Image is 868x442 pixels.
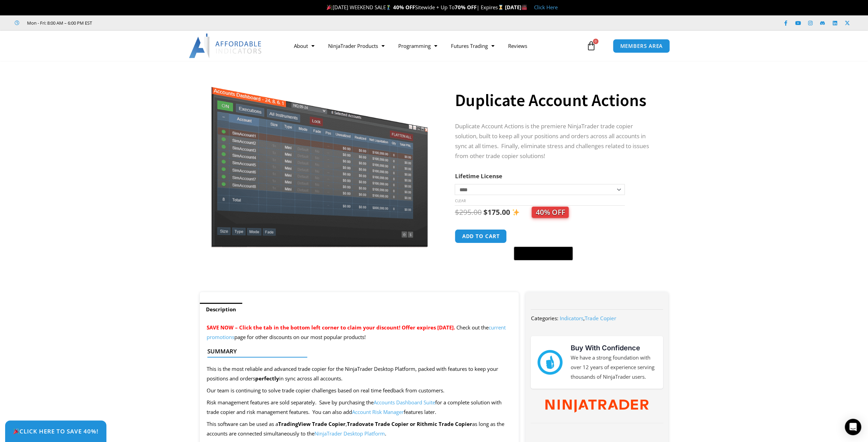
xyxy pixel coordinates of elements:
[207,348,506,355] h4: Summary
[514,247,573,260] button: Buy with GPay
[498,5,503,10] img: ⌛
[455,121,655,161] p: Duplicate Account Actions is the premiere NinjaTrader trade copier solution, built to keep all yo...
[537,350,562,375] img: mark thumbs good 43913 | Affordable Indicators – NinjaTrader
[576,36,606,56] a: 0
[532,207,569,218] span: 40% OFF
[455,207,481,217] bdi: 295.00
[593,39,598,44] span: 0
[321,38,391,54] a: NinjaTrader Products
[287,38,585,54] nav: Menu
[255,375,279,382] strong: perfectly
[374,399,435,406] a: Accounts Dashboard Suite
[455,88,655,112] h1: Duplicate Account Actions
[325,4,505,11] span: [DATE] WEEKEND SALE Sitewide + Up To | Expires
[207,398,512,417] p: Risk management features are sold separately. Save by purchasing the for a complete solution with...
[455,4,477,11] strong: 70% OFF
[531,315,558,322] span: Categories:
[287,38,321,54] a: About
[444,38,501,54] a: Futures Trading
[512,209,519,216] img: ✨
[455,172,502,180] label: Lifetime License
[13,428,99,434] span: Click Here to save 40%!
[455,229,507,243] button: Add to cart
[501,38,534,54] a: Reviews
[483,207,487,217] span: $
[483,207,510,217] bdi: 175.00
[845,419,861,435] div: Open Intercom Messenger
[559,315,583,322] a: Indicators
[25,19,92,27] span: Mon - Fri: 8:00 AM – 6:00 PM EST
[455,207,459,217] span: $
[207,419,512,439] p: This software can be used as a , as long as the accounts are connected simultaneously to the .
[327,5,332,10] img: 🎉
[207,324,455,331] span: SAVE NOW – Click the tab in the bottom left corner to claim your discount! Offer expires [DATE].
[207,386,512,395] p: Our team is continuing to solve trade copier challenges based on real time feedback from customers.
[102,19,204,26] iframe: Customer reviews powered by Trustpilot
[620,43,663,49] span: MEMBERS AREA
[613,39,670,53] a: MEMBERS AREA
[513,228,574,245] iframe: Secure express checkout frame
[559,315,616,322] span: ,
[505,4,527,11] strong: [DATE]
[352,408,404,415] a: Account Risk Manager
[534,4,558,11] a: Click Here
[393,4,415,11] strong: 40% OFF
[13,428,19,434] img: 🎉
[391,38,444,54] a: Programming
[207,323,512,342] p: Check out the page for other discounts on our most popular products!
[5,420,106,442] a: 🎉Click Here to save 40%!
[571,353,656,382] p: We have a strong foundation with over 12 years of experience serving thousands of NinjaTrader users.
[207,364,512,383] p: This is the most reliable and advanced trade copier for the NinjaTrader Desktop Platform, packed ...
[200,303,242,316] a: Description
[386,5,391,10] img: 🏌️‍♂️
[455,265,655,271] iframe: PayPal Message 1
[584,315,616,322] a: Trade Copier
[571,343,656,353] h3: Buy With Confidence
[455,198,465,203] a: Clear options
[189,34,262,58] img: LogoAI | Affordable Indicators – NinjaTrader
[545,400,648,413] img: NinjaTrader Wordmark color RGB | Affordable Indicators – NinjaTrader
[522,5,527,10] img: 🏭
